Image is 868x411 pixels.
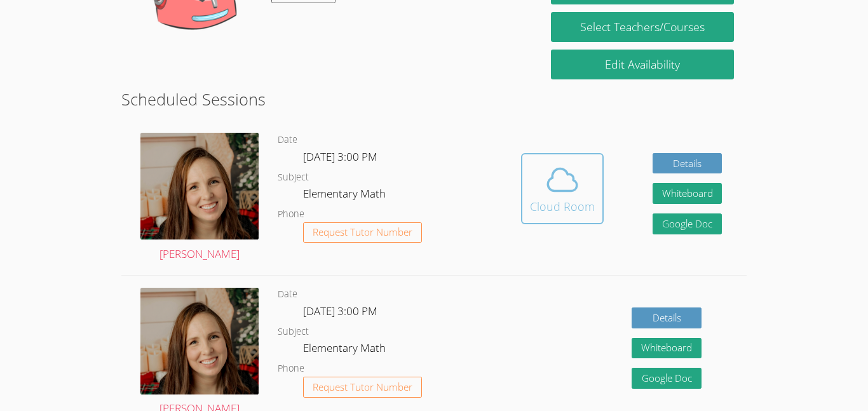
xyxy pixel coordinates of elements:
[551,50,734,79] a: Edit Availability
[313,382,412,392] span: Request Tutor Number
[140,288,259,394] img: avatar.png
[140,133,259,239] img: avatar.png
[278,170,309,185] dt: Subject
[303,304,377,318] span: [DATE] 3:00 PM
[278,132,297,148] dt: Date
[303,222,422,243] button: Request Tutor Number
[530,198,595,215] div: Cloud Room
[303,149,377,164] span: [DATE] 3:00 PM
[313,227,412,237] span: Request Tutor Number
[140,133,259,264] a: [PERSON_NAME]
[653,213,722,234] a: Google Doc
[303,185,388,206] dd: Elementary Math
[521,153,604,224] button: Cloud Room
[121,87,747,111] h2: Scheduled Sessions
[303,339,388,361] dd: Elementary Math
[632,307,702,328] a: Details
[632,368,702,389] a: Google Doc
[303,377,422,398] button: Request Tutor Number
[653,153,722,174] a: Details
[278,361,304,377] dt: Phone
[551,12,734,42] a: Select Teachers/Courses
[278,206,304,222] dt: Phone
[653,183,722,204] button: Whiteboard
[278,324,309,340] dt: Subject
[632,338,702,359] button: Whiteboard
[278,286,297,302] dt: Date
